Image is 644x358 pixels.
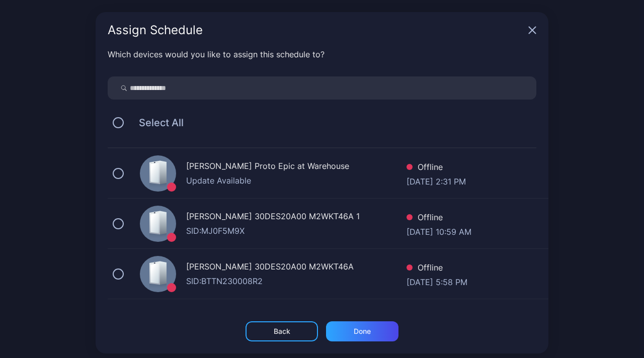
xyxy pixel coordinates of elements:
div: Offline [407,261,467,276]
div: [PERSON_NAME] Proto Epic at Warehouse [186,160,407,174]
div: Offline [407,211,471,226]
div: Offline [407,161,466,175]
div: SID: BTTN230008R2 [186,275,407,287]
div: Assign Schedule [108,24,524,36]
button: Back [246,321,318,341]
div: [PERSON_NAME] 30DES20A00 M2WKT46A 1 [186,210,407,225]
div: Update Available [186,174,407,187]
div: Back [274,327,290,335]
div: Done [354,327,371,335]
span: Select All [129,117,184,129]
div: Which devices would you like to assign this schedule to? [108,48,536,60]
div: [PERSON_NAME] 30DES20A00 M2WKT46A [186,260,407,275]
div: SID: MJ0F5M9X [186,225,407,237]
button: Done [326,321,398,341]
div: [DATE] 5:58 PM [407,276,467,286]
div: [DATE] 10:59 AM [407,226,471,236]
div: [DATE] 2:31 PM [407,175,466,186]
